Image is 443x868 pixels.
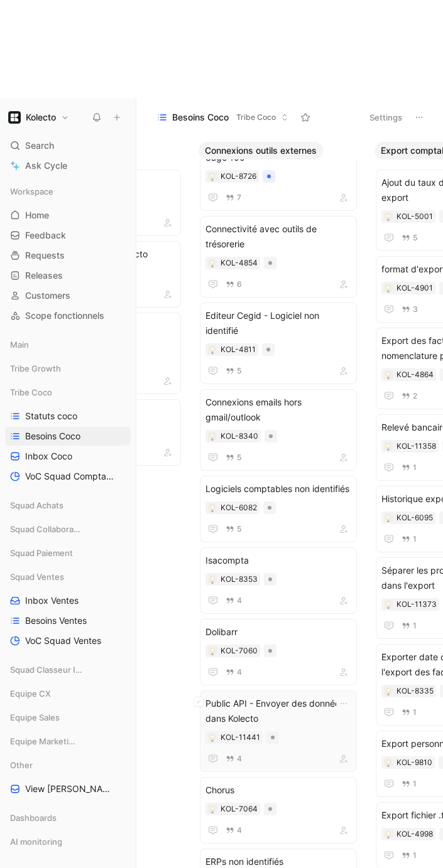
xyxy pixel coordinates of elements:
div: Squad Achats [5,496,131,515]
span: Editeur Cegid - Logiciel non identifié [205,308,351,338]
span: Inbox Ventes [25,594,79,607]
div: Equipe Marketing [5,732,131,751]
div: Equipe CX [5,684,131,703]
button: 💡 [384,442,393,451]
div: Equipe Sales [5,708,131,727]
button: 5 [223,364,244,378]
div: KOL-11441 [221,731,260,744]
span: Tribe Coco [10,386,52,399]
button: 💡 [384,370,393,379]
button: 💡 [208,575,217,584]
div: Squad VentesInbox VentesBesoins VentesVoC Squad Ventes [5,567,131,650]
button: 5 [223,522,244,536]
div: Dashboards [5,808,131,827]
span: Feedback [25,229,66,242]
button: 💡 [208,805,217,813]
img: 💡 [385,831,392,839]
div: Equipe CX [5,684,131,707]
div: 💡 [208,172,217,181]
div: KOL-11358 [397,440,436,453]
img: 💡 [385,515,392,522]
span: 5 [237,367,241,375]
a: Ask Cycle [5,156,131,175]
span: Search [25,138,54,153]
span: VoC Squad Ventes [25,635,101,647]
div: 💡 [384,830,393,839]
span: 1 [413,535,417,543]
a: Public API - Envoyer des données dans Kolecto4 [200,690,357,772]
img: 💡 [385,688,392,695]
div: KOL-7060 [221,645,258,657]
img: 💡 [209,260,216,267]
div: KOL-4998 [397,828,433,840]
div: Squad Achats [5,496,131,518]
span: Main [10,338,29,351]
span: Customers [25,289,70,302]
a: Requests [5,246,131,265]
button: 💡 [208,646,217,655]
div: 💡 [208,432,217,441]
div: Tribe Growth [5,359,131,382]
div: KOL-7064 [221,803,258,815]
a: Statuts coco [5,407,131,426]
button: 1 [399,777,419,791]
div: 💡 [208,733,217,742]
a: VoC Squad Ventes [5,631,131,650]
a: Scope fonctionnels [5,306,131,325]
div: Search [5,136,131,155]
div: Workspace [5,182,131,201]
div: KOL-4901 [397,282,433,294]
img: 💡 [209,806,216,813]
div: KOL-8340 [221,430,258,442]
div: Equipe Sales [5,708,131,731]
div: KOL-11373 [397,598,437,611]
span: Connexions emails hors gmail/outlook [205,395,351,425]
span: Chorus [205,783,351,798]
span: Connectivité avec outils de trésorerie [205,222,351,252]
button: 1 [399,532,419,546]
button: 💡 [208,345,217,354]
button: 1 [399,461,419,474]
div: KOL-5001 [397,210,433,223]
span: Ask Cycle [25,158,67,173]
span: Squad Classeur Intelligent [10,663,85,676]
span: Tribe Coco [236,111,276,124]
span: Dolibarr [205,624,351,640]
span: 1 [413,709,417,716]
div: KOL-8335 [397,685,434,697]
div: KOL-9810 [397,756,432,769]
span: 4 [237,597,242,604]
button: 1 [399,705,419,719]
span: 2 [413,392,417,400]
span: 1 [413,464,417,471]
span: 7 [237,194,241,201]
div: KOL-4854 [221,257,258,269]
span: Other [10,759,33,771]
div: 💡 [384,212,393,221]
button: 💡 [384,600,393,609]
span: Equipe CX [10,687,51,700]
span: Tribe Growth [10,362,61,375]
div: OtherView [PERSON_NAME] [5,756,131,798]
span: Isacompta [205,553,351,568]
button: KolectoKolecto [5,109,72,126]
a: Inbox Coco [5,447,131,466]
div: Squad Classeur Intelligent [5,660,131,683]
div: Tribe CocoStatuts cocoBesoins CocoInbox CocoVoC Squad Comptabilité [5,383,131,486]
span: Inbox Coco [25,450,72,463]
span: Releases [25,269,63,282]
img: 💡 [385,443,392,451]
span: AI monitoring [10,835,62,848]
button: 6 [223,277,244,291]
button: 💡 [384,284,393,292]
div: Main [5,335,131,354]
span: Equipe Sales [10,711,60,724]
button: Connexions outils externes [199,142,323,159]
span: Squad Ventes [10,571,64,583]
span: 4 [237,827,242,834]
